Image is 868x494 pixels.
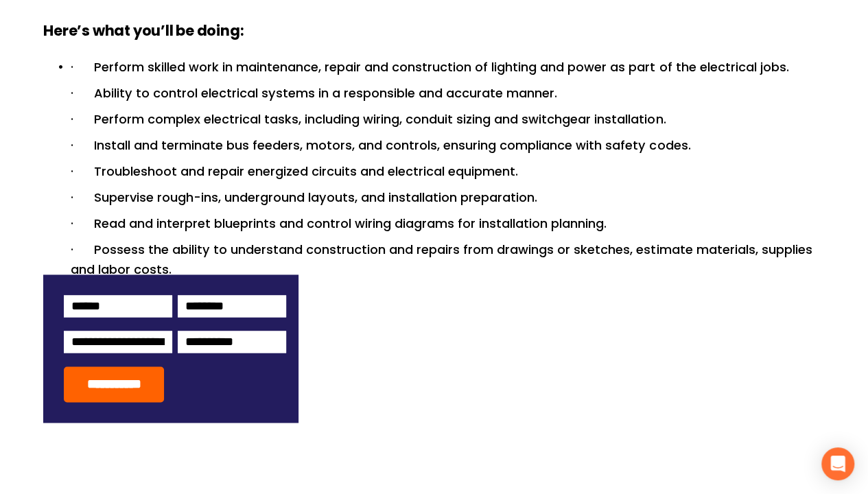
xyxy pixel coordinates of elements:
p: · Perform skilled work in maintenance, repair and construction of lighting and power as part of t... [71,58,825,78]
p: · Possess the ability to understand construction and repairs from drawings or sketches, estimate ... [71,240,825,280]
strong: Here’s what you’ll be doing: [43,21,244,40]
p: · Troubleshoot and repair energized circuits and electrical equipment. [71,162,825,182]
p: · Supervise rough-ins, underground layouts, and installation preparation. [71,188,825,208]
p: · Read and interpret blueprints and control wiring diagrams for installation planning. [71,214,825,234]
p: · Install and terminate bus feeders, motors, and controls, ensuring compliance with safety codes. [71,136,825,156]
p: · Perform complex electrical tasks, including wiring, conduit sizing and switchgear installation. [71,110,825,130]
p: · Ability to control electrical systems in a responsible and accurate manner. [71,84,825,104]
div: Open Intercom Messenger [821,447,854,480]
